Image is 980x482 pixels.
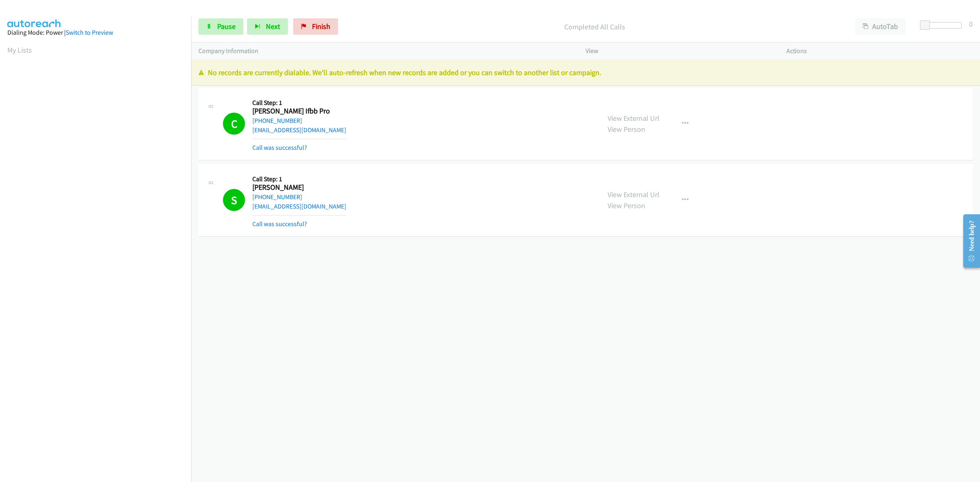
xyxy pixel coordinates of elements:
[312,22,330,31] span: Finish
[786,46,973,56] p: Actions
[7,28,184,38] div: Dialing Mode: Power |
[66,29,113,36] a: Switch to Preview
[252,99,346,107] h5: Call Step: 1
[217,22,236,31] span: Pause
[252,220,307,228] a: Call was successful?
[252,193,302,201] a: [PHONE_NUMBER]
[252,175,346,183] h5: Call Step: 1
[252,183,331,192] h2: [PERSON_NAME]
[198,18,243,35] a: Pause
[608,113,659,123] a: View External Url
[223,189,245,211] h1: S
[252,126,346,134] a: [EMAIL_ADDRESS][DOMAIN_NAME]
[223,113,245,135] h1: C
[608,124,645,134] a: View Person
[7,45,32,55] a: My Lists
[247,18,288,35] button: Next
[198,67,973,78] p: No records are currently dialable. We'll auto-refresh when new records are added or you can switc...
[293,18,338,35] a: Finish
[924,22,962,29] div: Delay between calls (in seconds)
[266,22,280,31] span: Next
[349,21,840,32] p: Completed All Calls
[855,18,906,35] button: AutoTab
[586,46,772,56] p: View
[969,18,973,29] div: 0
[252,144,307,151] a: Call was successful?
[7,63,191,451] iframe: Dialpad
[608,190,659,199] a: View External Url
[252,117,302,124] a: [PHONE_NUMBER]
[198,46,571,56] p: Company Information
[252,202,346,210] a: [EMAIL_ADDRESS][DOMAIN_NAME]
[608,201,645,210] a: View Person
[956,209,980,273] iframe: Resource Center
[252,107,331,116] h2: [PERSON_NAME] Ifbb Pro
